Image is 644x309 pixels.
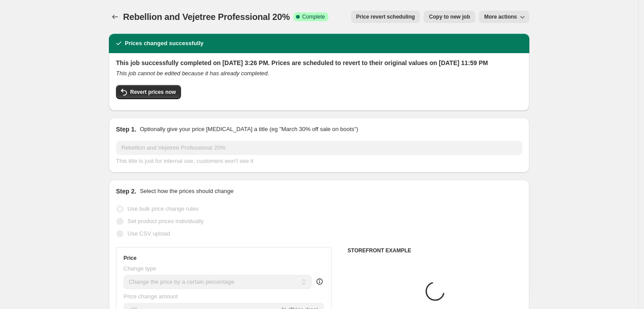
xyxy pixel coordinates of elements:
[116,187,136,196] h2: Step 2.
[116,85,181,99] button: Revert prices now
[140,187,234,196] p: Select how the prices should change
[123,12,290,22] span: Rebellion and Vejetree Professional 20%
[140,125,358,134] p: Optionally give your price [MEDICAL_DATA] a title (eg "March 30% off sale on boots")
[116,158,253,164] span: This title is just for internal use, customers won't see it
[351,11,420,23] button: Price revert scheduling
[424,11,475,23] button: Copy to new job
[116,58,522,67] h2: This job successfully completed on [DATE] 3:26 PM. Prices are scheduled to revert to their origin...
[347,247,522,254] h6: STOREFRONT EXAMPLE
[302,13,325,20] span: Complete
[116,141,522,155] input: 30% off holiday sale
[125,39,204,48] h2: Prices changed successfully
[315,277,324,286] div: help
[356,13,415,20] span: Price revert scheduling
[479,11,529,23] button: More actions
[127,218,204,224] span: Set product prices individually
[109,11,121,23] button: Price change jobs
[123,293,178,300] span: Price change amount
[127,205,198,212] span: Use bulk price change rules
[123,265,156,272] span: Change type
[130,89,176,96] span: Revert prices now
[127,230,170,237] span: Use CSV upload
[429,13,470,20] span: Copy to new job
[484,13,517,20] span: More actions
[116,70,269,77] i: This job cannot be edited because it has already completed.
[116,125,136,134] h2: Step 1.
[123,255,136,262] h3: Price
